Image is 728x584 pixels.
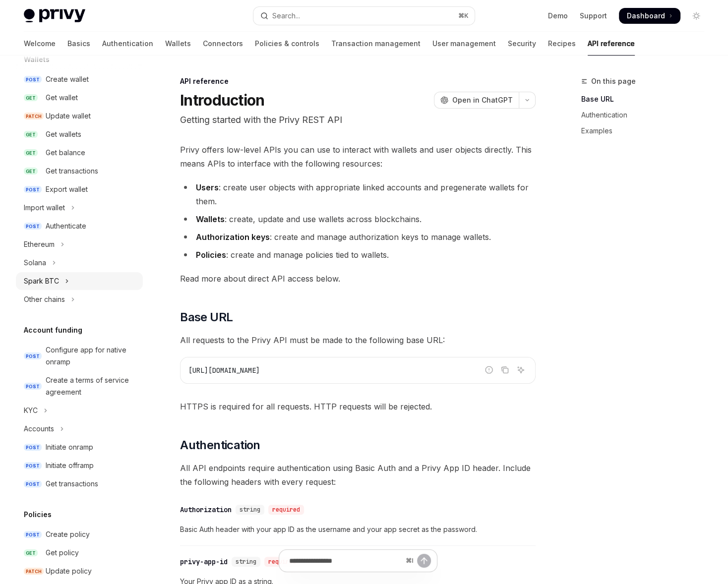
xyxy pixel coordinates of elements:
[180,524,536,535] span: Basic Auth header with your app ID as the username and your app secret as the password.
[180,309,233,325] span: Base URL
[24,186,42,193] span: POST
[46,441,93,453] div: Initiate onramp
[46,478,98,490] div: Get transactions
[102,32,153,56] a: Authentication
[16,144,143,162] a: GETGet balance
[24,202,65,214] div: Import wallet
[508,32,536,56] a: Security
[188,366,260,375] span: [URL][DOMAIN_NAME]
[165,32,191,56] a: Wallets
[180,333,536,347] span: All requests to the Privy API must be made to the following base URL:
[24,444,42,451] span: POST
[581,123,712,139] a: Examples
[498,363,511,376] button: Copy the contents from the code block
[24,238,55,250] div: Ethereum
[46,344,137,368] div: Configure app for native onramp
[548,11,568,21] a: Demo
[16,562,143,580] a: PATCHUpdate policy
[180,113,536,127] p: Getting started with the Privy REST API
[196,250,226,260] strong: Policies
[452,95,513,105] span: Open in ChatGPT
[180,212,536,226] li: : create, update and use wallets across blockchains.
[16,125,143,143] a: GETGet wallets
[46,110,91,122] div: Update wallet
[180,437,260,453] span: Authentication
[16,291,143,308] button: Toggle Other chains section
[16,254,143,272] button: Toggle Solana section
[16,457,143,474] a: POSTInitiate offramp
[24,383,42,390] span: POST
[331,32,421,56] a: Transaction management
[46,147,85,159] div: Get balance
[627,11,665,21] span: Dashboard
[16,438,143,456] a: POSTInitiate onramp
[196,232,270,242] strong: Authorization keys
[24,480,42,488] span: POST
[417,554,431,568] button: Send message
[24,168,38,175] span: GET
[24,131,38,138] span: GET
[46,528,90,540] div: Create policy
[24,352,42,360] span: POST
[67,32,90,56] a: Basics
[180,143,536,171] span: Privy offers low-level APIs you can use to interact with wallets and user objects directly. This ...
[548,32,576,56] a: Recipes
[196,214,225,224] strong: Wallets
[240,506,260,514] span: string
[46,73,89,85] div: Create wallet
[588,32,635,56] a: API reference
[196,182,219,192] strong: Users
[24,257,46,269] div: Solana
[180,272,536,286] span: Read more about direct API access below.
[180,180,536,208] li: : create user objects with appropriate linked accounts and pregenerate wallets for them.
[16,180,143,198] a: POSTExport wallet
[272,10,300,22] div: Search...
[255,32,319,56] a: Policies & controls
[514,363,527,376] button: Ask AI
[46,460,94,471] div: Initiate offramp
[16,199,143,217] button: Toggle Import wallet section
[24,549,38,557] span: GET
[180,230,536,244] li: : create and manage authorization keys to manage wallets.
[16,526,143,543] a: POSTCreate policy
[581,107,712,123] a: Authentication
[16,402,143,419] button: Toggle KYC section
[16,371,143,401] a: POSTCreate a terms of service agreement
[16,544,143,562] a: GETGet policy
[180,400,536,413] span: HTTPS is required for all requests. HTTP requests will be rejected.
[619,8,680,24] a: Dashboard
[16,272,143,290] button: Toggle Spark BTC section
[46,92,78,104] div: Get wallet
[180,91,264,109] h1: Introduction
[24,223,42,230] span: POST
[24,32,56,56] a: Welcome
[46,565,92,577] div: Update policy
[591,75,636,87] span: On this page
[46,128,81,140] div: Get wallets
[580,11,607,21] a: Support
[432,32,496,56] a: User management
[24,324,82,336] h5: Account funding
[16,475,143,493] a: POSTGet transactions
[16,235,143,253] button: Toggle Ethereum section
[203,32,243,56] a: Connectors
[46,183,88,195] div: Export wallet
[458,12,469,20] span: ⌘ K
[24,76,42,83] span: POST
[46,165,98,177] div: Get transactions
[24,405,38,416] div: KYC
[46,220,86,232] div: Authenticate
[16,162,143,180] a: GETGet transactions
[16,420,143,438] button: Toggle Accounts section
[16,341,143,371] a: POSTConfigure app for native onramp
[268,505,304,515] div: required
[24,149,38,157] span: GET
[180,505,232,515] div: Authorization
[24,568,44,575] span: PATCH
[16,89,143,107] a: GETGet wallet
[24,275,59,287] div: Spark BTC
[24,293,65,305] div: Other chains
[581,91,712,107] a: Base URL
[24,113,44,120] span: PATCH
[688,8,704,24] button: Toggle dark mode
